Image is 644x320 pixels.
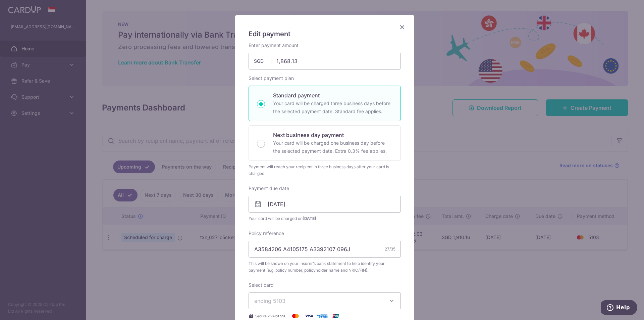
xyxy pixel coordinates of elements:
[601,300,637,317] iframe: Opens a widget where you can find more information
[249,185,289,192] label: Payment due date
[303,216,316,221] span: [DATE]
[289,312,302,320] img: Mastercard
[316,312,329,320] img: American Express
[273,139,392,155] p: Your card will be charged one business day before the selected payment date. Extra 0.3% fee applies.
[385,246,395,253] div: 27/35
[329,312,342,320] img: UnionPay
[254,58,271,64] span: SGD
[249,260,401,274] span: This will be shown on your insurer’s bank statement to help identify your payment (e.g. policy nu...
[249,53,401,70] input: 0.00
[249,42,299,49] label: Enter payment amount
[249,230,284,237] label: Policy reference
[249,292,401,309] button: ending 5103
[398,23,406,31] button: Close
[255,313,286,319] span: Secure 256-bit SSL
[249,282,274,288] label: Select card
[249,196,401,213] input: DD / MM / YYYY
[249,75,294,82] label: Select payment plan
[249,29,401,39] h5: Edit payment
[273,91,392,99] p: Standard payment
[302,312,316,320] img: Visa
[254,298,285,304] span: ending 5103
[273,131,392,139] p: Next business day payment
[249,215,401,222] span: Your card will be charged on
[273,99,392,116] p: Your card will be charged three business days before the selected payment date. Standard fee appl...
[249,164,401,177] div: Payment will reach your recipient in three business days after your card is charged.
